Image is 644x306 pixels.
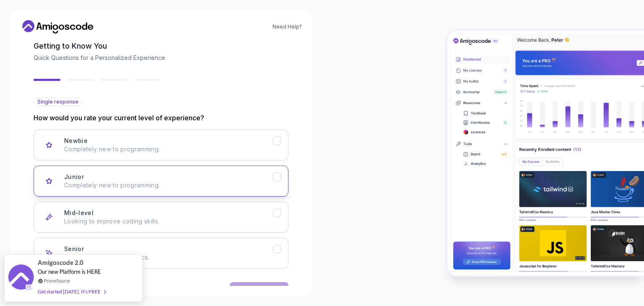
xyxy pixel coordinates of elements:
[64,181,273,189] p: Completely new to programming.
[34,238,288,269] button: Senior
[38,287,106,296] div: Get started [DATE]. It's FREE
[64,145,273,153] p: Completely new to programming.
[38,258,83,267] span: Amigoscode 2.0
[34,202,288,233] button: Mid-level
[34,54,288,62] p: Quick Questions for a Personalized Experience
[34,40,288,52] h2: Getting to Know You
[273,23,302,30] a: Need Help?
[64,245,84,253] h3: Senior
[64,209,93,217] h3: Mid-level
[64,137,88,145] h3: Newbie
[64,173,84,181] h3: Junior
[64,253,273,262] p: Looking for advanced topics.
[34,113,288,123] p: How would you rate your current level of experience?
[44,277,70,284] a: ProveSource
[34,130,288,161] button: Newbie
[64,217,273,226] p: Looking to improve coding skills.
[38,268,101,275] span: Our new Platform is HERE
[447,31,644,275] img: Amigoscode Dashboard
[8,265,34,292] img: provesource social proof notification image
[230,282,288,299] button: Next
[34,166,288,197] button: Junior
[37,99,78,105] span: Single response
[20,20,96,34] a: Home link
